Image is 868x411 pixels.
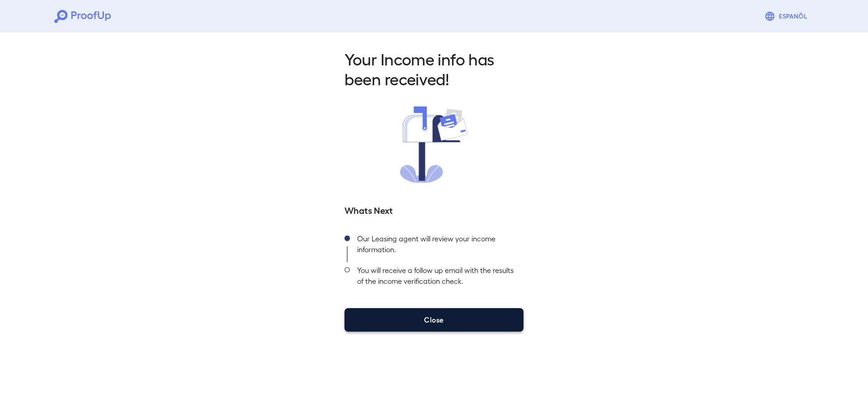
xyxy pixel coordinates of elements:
img: received.svg [400,106,468,183]
h2: Your Income info has been received! [344,49,524,88]
div: Our Leasing agent will review your income information. [350,231,524,262]
button: Close [344,308,524,332]
div: You will receive a follow up email with the results of the income verification check. [350,262,524,294]
h5: Whats Next [344,203,524,216]
button: Espanõl [761,7,814,25]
